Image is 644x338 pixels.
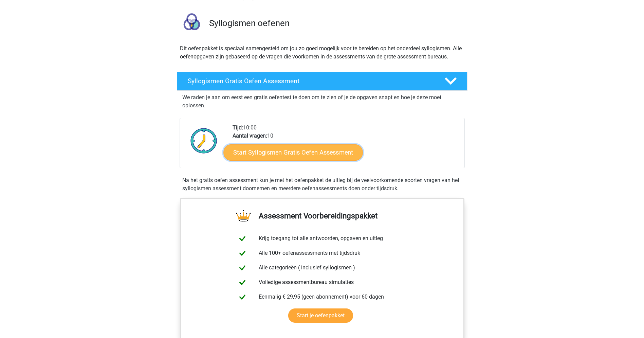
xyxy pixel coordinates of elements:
[180,176,465,193] div: Na het gratis oefen assessment kun je met het oefenpakket de uitleg bij de veelvoorkomende soorte...
[180,45,464,61] p: Dit oefenpakket is speciaal samengesteld om jou zo goed mogelijk voor te bereiden op het onderdee...
[227,124,464,168] div: 10:00 10
[209,18,462,29] h3: Syllogismen oefenen
[233,132,267,139] b: Aantal vragen:
[174,72,470,91] a: Syllogismen Gratis Oefen Assessment
[182,93,462,110] p: We raden je aan om eerst een gratis oefentest te doen om te zien of je de opgaven snapt en hoe je...
[233,124,243,131] b: Tijd:
[177,10,206,39] img: syllogismen
[188,77,434,85] h4: Syllogismen Gratis Oefen Assessment
[223,144,363,160] a: Start Syllogismen Gratis Oefen Assessment
[288,308,353,323] a: Start je oefenpakket
[187,124,221,158] img: Klok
